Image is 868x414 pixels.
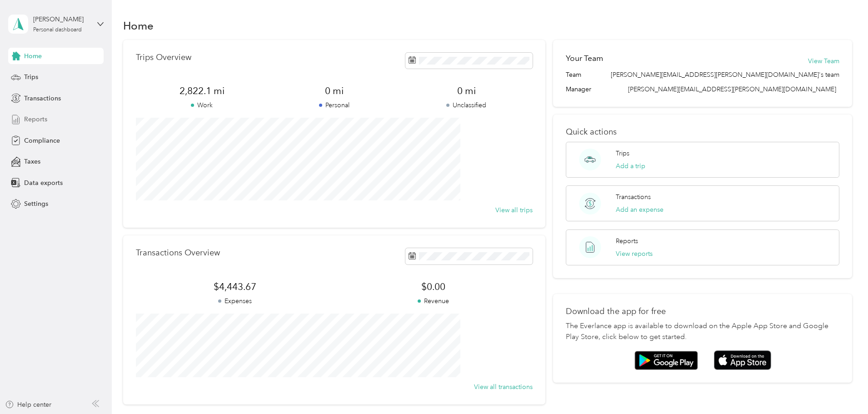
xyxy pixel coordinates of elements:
button: View all trips [495,205,533,215]
p: Reports [616,236,638,246]
p: Trips [616,149,629,158]
span: Compliance [24,136,60,145]
button: View reports [616,249,653,259]
span: 0 mi [268,85,400,97]
span: $0.00 [334,280,532,293]
span: Transactions [24,94,61,103]
span: Trips [24,72,38,82]
img: Google play [634,351,698,370]
span: Manager [566,85,591,94]
h1: Home [123,21,154,30]
p: Unclassified [400,100,533,110]
p: Transactions [616,192,651,202]
p: Work [136,100,268,110]
span: [PERSON_NAME][EMAIL_ADDRESS][PERSON_NAME][DOMAIN_NAME]'s team [611,70,839,80]
p: The Everlance app is available to download on the Apple App Store and Google Play Store, click be... [566,321,839,343]
p: Expenses [136,296,334,306]
p: Revenue [334,296,532,306]
button: View Team [808,56,839,66]
img: App store [714,350,771,370]
span: Team [566,70,581,80]
p: Personal [268,100,400,110]
p: Trips Overview [136,53,191,62]
span: $4,443.67 [136,280,334,293]
span: [PERSON_NAME][EMAIL_ADDRESS][PERSON_NAME][DOMAIN_NAME] [628,85,836,93]
iframe: Everlance-gr Chat Button Frame [817,363,868,414]
div: Personal dashboard [33,27,82,33]
button: Add a trip [616,161,645,171]
p: Transactions Overview [136,248,220,258]
span: Home [24,51,42,61]
span: 2,822.1 mi [136,85,268,97]
p: Quick actions [566,127,839,137]
span: Reports [24,115,47,124]
div: [PERSON_NAME] [33,15,90,24]
p: Download the app for free [566,307,839,316]
button: Help center [5,400,51,409]
button: Add an expense [616,205,663,214]
span: Settings [24,199,48,209]
span: Data exports [24,178,63,188]
span: Taxes [24,157,40,166]
span: 0 mi [400,85,533,97]
h2: Your Team [566,53,603,64]
button: View all transactions [474,382,533,392]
